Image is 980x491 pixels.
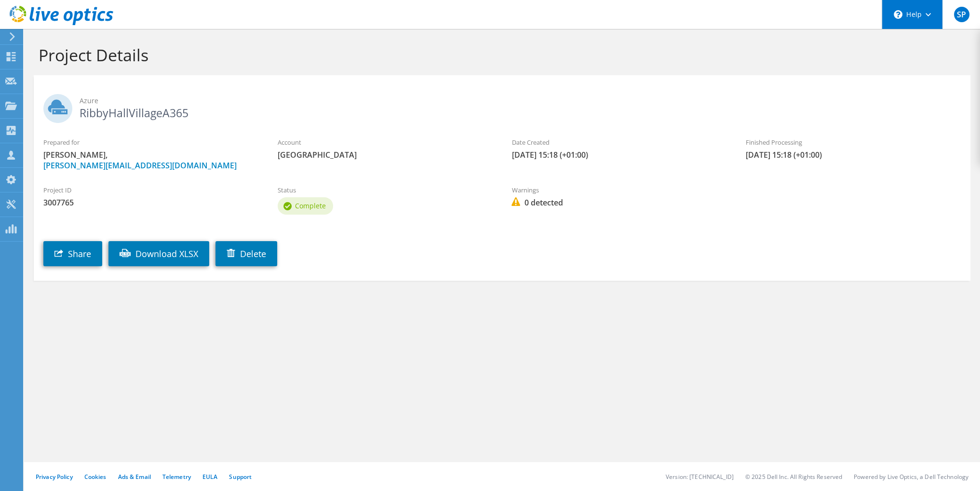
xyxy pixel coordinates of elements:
span: [GEOGRAPHIC_DATA] [278,150,493,160]
span: Complete [295,201,326,210]
span: [DATE] 15:18 (+01:00) [511,150,726,160]
label: Warnings [511,185,726,195]
a: Ads & Email [118,473,151,481]
a: Delete [215,241,277,266]
span: [PERSON_NAME], [43,150,258,171]
label: Finished Processing [746,137,961,147]
a: Telemetry [162,473,191,481]
a: Support [229,473,252,481]
li: Powered by Live Optics, a Dell Technology [854,473,968,481]
span: Azure [80,95,961,106]
h1: Project Details [39,45,961,65]
span: [DATE] 15:18 (+01:00) [746,150,961,160]
span: 3007765 [43,197,258,208]
a: EULA [202,473,217,481]
span: SP [954,7,969,22]
label: Status [278,185,493,195]
label: Date Created [511,137,726,147]
span: 0 detected [511,197,726,208]
label: Prepared for [43,137,258,147]
svg: \n [894,10,902,19]
a: Cookies [84,473,107,481]
li: © 2025 Dell Inc. All Rights Reserved [745,473,842,481]
a: Share [43,241,102,266]
a: Download XLSX [108,241,209,266]
li: Version: [TECHNICAL_ID] [666,473,734,481]
a: Privacy Policy [36,473,73,481]
a: [PERSON_NAME][EMAIL_ADDRESS][DOMAIN_NAME] [43,160,237,171]
h2: RibbyHallVillageA365 [43,94,961,118]
label: Account [278,137,493,147]
label: Project ID [43,185,258,195]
